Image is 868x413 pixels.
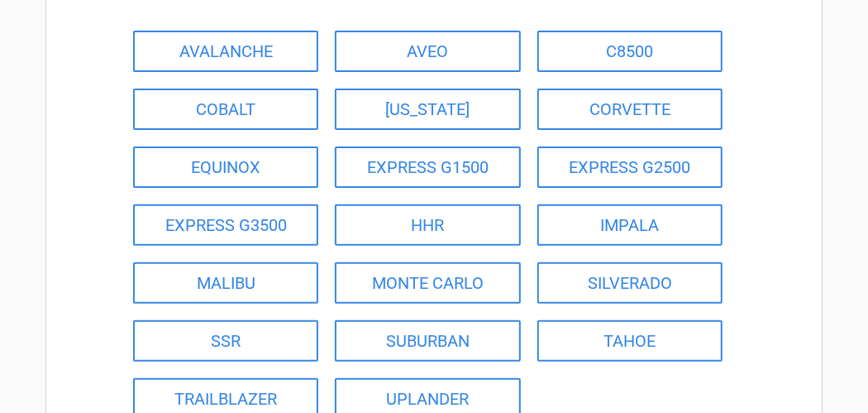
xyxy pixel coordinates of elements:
[133,262,318,304] a: MALIBU
[335,146,520,188] a: EXPRESS G1500
[537,31,723,72] a: C8500
[537,320,723,362] a: TAHOE
[335,262,520,304] a: MONTE CARLO
[133,31,318,72] a: AVALANCHE
[133,89,318,130] a: COBALT
[537,262,723,304] a: SILVERADO
[335,89,520,130] a: [US_STATE]
[537,204,723,246] a: IMPALA
[335,31,520,72] a: AVEO
[335,320,520,362] a: SUBURBAN
[133,204,318,246] a: EXPRESS G3500
[133,320,318,362] a: SSR
[133,146,318,188] a: EQUINOX
[537,146,723,188] a: EXPRESS G2500
[335,204,520,246] a: HHR
[537,89,723,130] a: CORVETTE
